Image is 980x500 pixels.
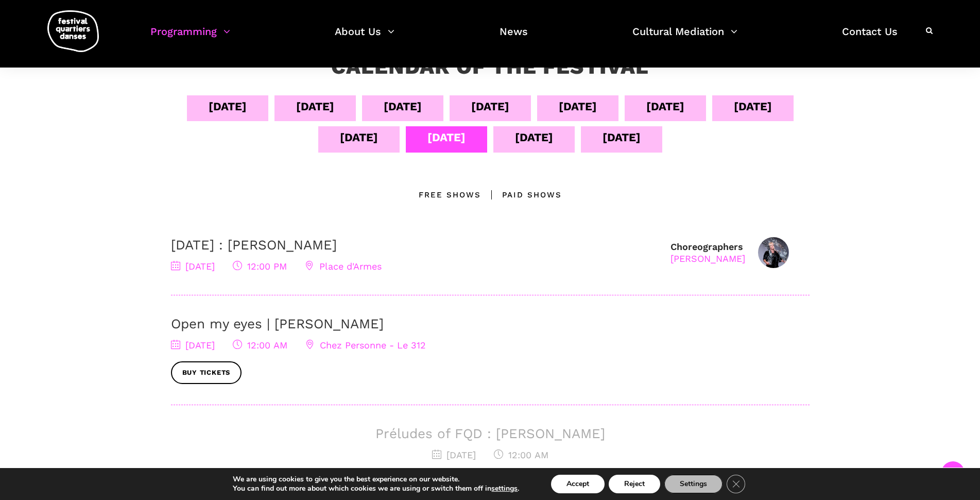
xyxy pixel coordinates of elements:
[515,128,553,146] div: [DATE]
[481,189,562,201] div: Paid shows
[171,340,215,351] span: [DATE]
[727,475,745,493] button: Close GDPR Cookie Banner
[432,449,476,460] span: [DATE]
[500,23,528,53] a: News
[734,97,772,115] div: [DATE]
[471,97,509,115] div: [DATE]
[664,475,723,493] button: Settings
[632,23,737,53] a: Cultural Mediation
[233,261,287,272] span: 12:00 PM
[171,361,242,385] a: Buy tickets
[419,189,481,201] div: Free Shows
[842,23,898,53] a: Contact Us
[427,128,466,146] div: [DATE]
[233,340,287,351] span: 12:00 AM
[384,97,422,115] div: [DATE]
[305,340,426,351] span: Chez Personne - Le 312
[340,128,378,146] div: [DATE]
[335,23,394,53] a: About Us
[646,97,684,115] div: [DATE]
[670,241,745,265] div: Choreographers
[171,426,810,442] h3: Préludes of FQD : [PERSON_NAME]
[603,128,641,146] div: [DATE]
[233,475,519,484] p: We are using cookies to give you the best experience on our website.
[494,449,548,460] span: 12:00 AM
[758,237,789,268] img: Capture d’écran 2025-07-15 104611
[551,475,605,493] button: Accept
[171,237,337,253] a: [DATE] : [PERSON_NAME]
[47,10,99,52] img: logo-fqd-med
[171,261,215,272] span: [DATE]
[670,253,745,264] div: [PERSON_NAME]
[150,23,230,53] a: Programming
[491,484,518,493] button: settings
[559,97,597,115] div: [DATE]
[233,484,519,493] p: You can find out more about which cookies we are using or switch them off in .
[171,316,384,331] a: Open my eyes | [PERSON_NAME]
[609,475,660,493] button: Reject
[296,97,334,115] div: [DATE]
[209,97,247,115] div: [DATE]
[305,261,382,272] span: Place d'Armes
